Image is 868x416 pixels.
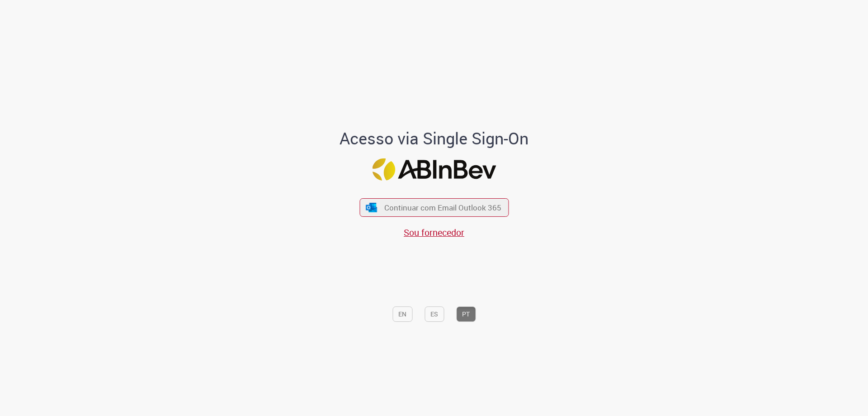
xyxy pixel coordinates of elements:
h1: Acesso via Single Sign-On [309,129,560,148]
button: ícone Azure/Microsoft 360 Continuar com Email Outlook 365 [359,198,509,217]
img: Logo ABInBev [372,158,496,181]
img: ícone Azure/Microsoft 360 [365,203,378,212]
button: ES [425,306,444,322]
span: Continuar com Email Outlook 365 [384,202,501,213]
button: PT [456,306,476,322]
button: EN [392,306,412,322]
a: Sou fornecedor [404,226,464,239]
